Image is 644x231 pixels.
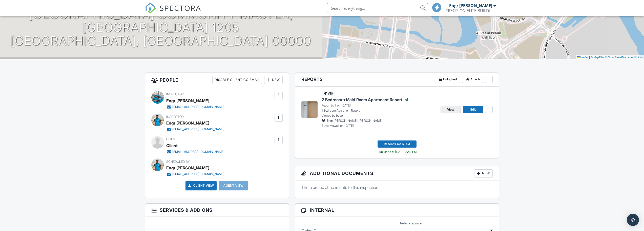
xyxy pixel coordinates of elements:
[166,149,224,154] a: [EMAIL_ADDRESS][DOMAIN_NAME]
[166,172,224,177] a: [EMAIL_ADDRESS][DOMAIN_NAME]
[591,56,604,59] a: © MapTiler
[172,172,224,176] div: [EMAIL_ADDRESS][DOMAIN_NAME]
[301,185,493,190] p: There are no attachments to this inspection.
[160,3,201,13] span: SPECTORA
[145,73,289,87] h3: People
[474,169,493,177] div: New
[445,8,496,13] div: PRECISION ELITE BUILDING INSPECTION SERVICES L.L.C
[166,160,190,164] span: Scheduled By
[166,119,209,127] div: Engr [PERSON_NAME]
[212,76,262,84] div: Disable Client CC Email
[166,97,209,104] div: Engr [PERSON_NAME]
[400,221,422,226] label: Referral source
[145,7,201,17] a: SPECTORA
[577,56,588,59] a: Leaflet
[589,56,590,59] span: |
[166,127,224,132] a: [EMAIL_ADDRESS][DOMAIN_NAME]
[166,137,177,141] span: Client
[172,150,224,154] div: [EMAIL_ADDRESS][DOMAIN_NAME]
[166,104,224,110] a: [EMAIL_ADDRESS][DOMAIN_NAME]
[627,214,639,226] div: Open Intercom Messenger
[145,3,156,14] img: The Best Home Inspection Software - Spectora
[172,127,224,131] div: [EMAIL_ADDRESS][DOMAIN_NAME]
[295,166,499,181] h3: Additional Documents
[172,105,224,109] div: [EMAIL_ADDRESS][DOMAIN_NAME]
[327,3,428,13] input: Search everything...
[605,56,643,59] a: © OpenStreetMap contributors
[166,142,178,149] div: Client
[264,76,283,84] div: New
[295,204,499,217] h3: Internal
[166,115,184,119] span: Inspector
[145,204,289,217] h3: Services & Add ons
[187,183,214,188] a: Client View
[449,3,492,8] div: Engr [PERSON_NAME]
[166,164,209,172] div: Engr [PERSON_NAME]
[166,92,184,96] span: Inspector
